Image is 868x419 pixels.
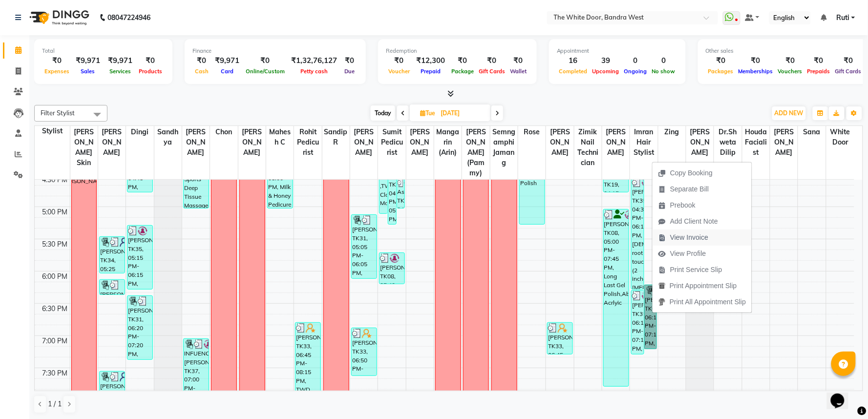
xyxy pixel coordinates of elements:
[714,126,741,159] span: Dr.Shweta Dilip
[548,323,572,354] div: [PERSON_NAME], TK33, 06:45 PM-07:15 PM, Long Last Gel Polish
[48,399,62,409] span: 1 / 1
[518,126,546,138] span: Rose
[670,297,746,307] span: Print All Appointment Slip
[210,126,237,138] span: Chon
[826,126,854,148] span: white door
[192,55,211,66] div: ₹0
[136,68,165,75] span: Products
[35,126,70,136] div: Stylist
[622,55,650,66] div: 0
[378,126,405,159] span: Sumit Pedicurist
[41,368,70,378] div: 7:30 PM
[772,106,806,120] button: ADD NEW
[386,47,529,55] div: Redemption
[604,209,629,386] div: [PERSON_NAME], TK08, 05:00 PM-07:45 PM, Long Last Gel Polish,Absolute Acrlyic
[296,323,320,419] div: [PERSON_NAME], TK33, 06:45 PM-08:15 PM, TWD Classic Pedicure,Gel Polish Removal
[126,126,153,138] span: Dingi
[686,126,714,159] span: [PERSON_NAME]
[670,265,722,275] span: Print Service Slip
[670,200,696,210] span: Prebook
[670,232,708,243] span: View Invoice
[388,161,396,224] div: [PERSON_NAME], TK15, 04:15 PM-05:15 PM, Medicated Pedicure
[736,55,776,66] div: ₹0
[406,126,434,159] span: [PERSON_NAME]
[438,106,487,121] input: 2025-09-02
[41,336,70,346] div: 7:00 PM
[590,68,622,75] span: Upcoming
[508,55,529,66] div: ₹0
[41,239,70,250] div: 5:30 PM
[352,328,377,376] div: [PERSON_NAME], TK33, 06:50 PM-07:35 PM, TWD Classic Pedicure
[192,68,211,75] span: Cash
[218,68,236,75] span: Card
[476,68,508,75] span: Gift Cards
[41,304,70,314] div: 6:30 PM
[557,55,590,66] div: 16
[827,380,858,409] iframe: chat widget
[490,126,518,169] span: Semngamphi Jamang
[670,249,706,259] span: View Profile
[41,109,75,117] span: Filter Stylist
[632,177,643,289] div: [PERSON_NAME], TK35, 04:30 PM-06:15 PM, [DEMOGRAPHIC_DATA] root touchup (2 inches [MEDICAL_DATA] ...
[632,291,643,354] div: [PERSON_NAME], TK35, 06:15 PM-07:15 PM, Bond Strengthening women
[449,68,476,75] span: Package
[449,55,476,66] div: ₹0
[630,126,657,159] span: Imran Hair stylist
[25,4,92,31] img: logo
[412,55,449,66] div: ₹12,300
[706,68,736,75] span: Packages
[658,298,666,306] img: printall.png
[42,55,72,66] div: ₹0
[243,68,287,75] span: Online/Custom
[776,68,805,75] span: Vouchers
[100,280,125,294] div: [PERSON_NAME], TK31, 06:05 PM-06:20 PM, Threading Eye Brows
[557,47,678,55] div: Appointment
[805,68,833,75] span: Prepaids
[41,207,70,217] div: 5:00 PM
[736,68,776,75] span: Memberships
[706,47,864,55] div: Other sales
[462,126,489,179] span: [PERSON_NAME] (Pammy)
[352,215,377,278] div: [PERSON_NAME], TK31, 05:05 PM-06:05 PM, Medicated Pedicure
[650,55,678,66] div: 0
[798,126,826,138] span: Sana
[742,126,770,159] span: Houda Facialist
[98,126,126,159] span: [PERSON_NAME]
[350,126,378,159] span: [PERSON_NAME]
[100,237,125,273] div: [PERSON_NAME], TK34, 05:25 PM-06:00 PM, Eyebrow waxing,Waxing Upper Lips
[836,13,849,23] span: Ruti
[770,126,798,159] span: [PERSON_NAME]
[670,168,713,178] span: Copy Booking
[79,68,98,75] span: Sales
[70,126,98,169] span: [PERSON_NAME] Skin
[670,216,718,227] span: Add Client Note
[602,126,630,159] span: [PERSON_NAME]
[386,68,412,75] span: Voucher
[706,55,736,66] div: ₹0
[371,105,395,121] span: Today
[41,272,70,282] div: 6:00 PM
[557,68,590,75] span: Completed
[42,68,72,75] span: Expenses
[622,68,650,75] span: Ongoing
[397,177,405,208] div: Asma, TK32, 04:30 PM-05:00 PM, Feet + Legs Massage
[658,282,666,290] img: printapt.png
[211,55,243,66] div: ₹9,971
[418,109,438,117] span: Tue
[154,126,182,148] span: Sandhya
[476,55,508,66] div: ₹0
[322,126,350,148] span: Sandip R
[658,126,686,138] span: Zing
[546,126,573,159] span: [PERSON_NAME]
[805,55,833,66] div: ₹0
[136,55,165,66] div: ₹0
[266,126,294,148] span: Mahesh C
[775,109,804,117] span: ADD NEW
[670,184,709,194] span: Separate Bill
[107,4,150,31] b: 08047224946
[41,175,70,185] div: 4:30 PM
[574,126,602,169] span: Zimik Nail technician
[100,372,125,402] div: [PERSON_NAME] mam, TK36, 07:30 PM-08:00 PM, Threading Eye Brows
[434,126,462,159] span: Mangarin (Arin)
[380,253,404,284] div: [PERSON_NAME], TK08, 05:40 PM-06:10 PM, Pedicures - Shape & Polish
